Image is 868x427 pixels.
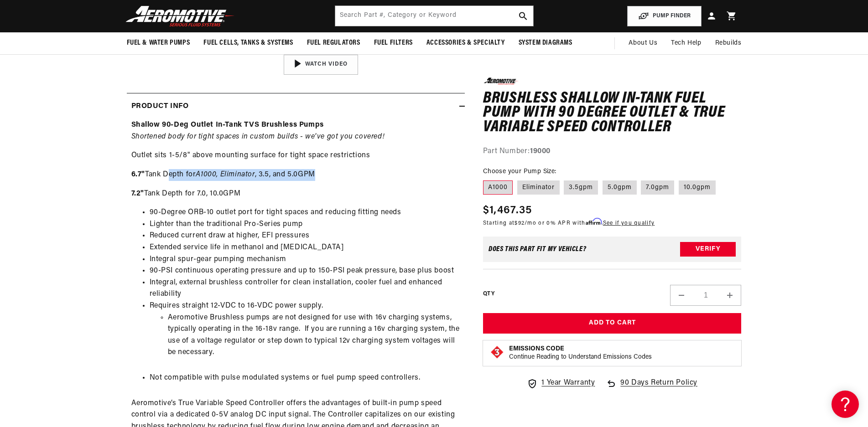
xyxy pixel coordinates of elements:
p: Continue Reading to Understand Emissions Codes [509,353,652,361]
label: 7.0gpm [641,180,674,195]
label: 5.0gpm [603,180,637,195]
h2: Product Info [131,101,189,113]
a: About Us [622,32,664,54]
span: 90 Days Return Policy [620,377,697,398]
span: Fuel Filters [374,38,413,48]
span: System Diagrams [519,38,572,48]
strong: 6.7" [131,171,145,178]
summary: Fuel Regulators [300,32,367,54]
span: Fuel Regulators [307,38,360,48]
img: Aeromotive [123,5,237,27]
span: Fuel Cells, Tanks & Systems [203,38,293,48]
p: Tank Depth for 7.0, 10.0GPM [131,188,460,200]
li: Integral, external brushless controller for clean installation, cooler fuel and enhanced reliability [150,277,460,300]
li: Not compatible with pulse modulated systems or fuel pump speed controllers. [150,372,460,384]
strong: 19000 [530,148,551,155]
div: Part Number: [483,146,742,158]
legend: Choose your Pump Size: [483,166,557,176]
li: Requires straight 12-VDC to 16-VDC power supply. [150,300,460,359]
span: $92 [515,221,525,226]
li: 90-PSI continuous operating pressure and up to 150-PSI peak pressure, base plus boost [150,265,460,277]
a: See if you qualify - Learn more about Affirm Financing (opens in modal) [603,221,655,226]
strong: 7.2" [131,190,144,197]
label: QTY [483,290,494,298]
a: 90 Days Return Policy [606,377,697,398]
p: Outlet sits 1-5/8" above mounting surface for tight space restrictions [131,150,460,162]
summary: Product Info [127,93,465,120]
button: Add to Cart [483,313,742,334]
div: Does This part fit My vehicle? [489,246,587,253]
summary: Accessories & Specialty [420,32,512,54]
summary: Tech Help [664,32,708,54]
em: A1000, Eliminator [196,171,255,178]
span: Tech Help [671,38,701,48]
strong: Shallow 90-Deg Outlet In-Tank TVS Brushless Pumps [131,121,324,129]
p: Tank Depth for , 3.5, and 5.0GPM [131,169,460,181]
label: A1000 [483,180,513,195]
li: Integral spur-gear pumping mechanism [150,254,460,266]
label: Eliminator [517,180,560,195]
button: Emissions CodeContinue Reading to Understand Emissions Codes [509,345,652,361]
summary: Fuel Cells, Tanks & Systems [197,32,300,54]
summary: Fuel & Water Pumps [120,32,197,54]
li: Extended service life in methanol and [MEDICAL_DATA] [150,242,460,254]
span: Accessories & Specialty [426,38,505,48]
summary: Rebuilds [708,32,748,54]
img: Emissions code [490,345,504,359]
button: PUMP FINDER [627,6,702,26]
span: Fuel & Water Pumps [127,38,190,48]
h1: Brushless Shallow In-Tank Fuel Pump with 90 Degree Outlet & True Variable Speed Controller [483,91,742,134]
em: Shortened body for tight spaces in custom builds - we've got you covered! [131,133,385,140]
p: Starting at /mo or 0% APR with . [483,219,655,227]
li: Reduced current draw at higher, EFI pressures [150,230,460,242]
label: 3.5gpm [564,180,598,195]
span: Aeromotive Brushless pumps are not designed for use with 16v charging systems, typically operatin... [168,314,460,356]
span: Rebuilds [715,38,742,48]
span: $1,467.35 [483,202,532,219]
label: 10.0gpm [679,180,716,195]
strong: Emissions Code [509,345,564,352]
button: search button [513,6,533,26]
li: 90-Degree ORB-10 outlet port for tight spaces and reducing fitting needs [150,207,460,219]
li: Lighter than the traditional Pro-Series pump [150,219,460,231]
summary: Fuel Filters [367,32,420,54]
span: About Us [629,40,657,46]
input: Search by Part Number, Category or Keyword [335,6,533,26]
span: Affirm [586,218,602,225]
span: 1 Year Warranty [541,377,595,389]
button: Verify [680,242,736,257]
a: 1 Year Warranty [527,377,595,389]
summary: System Diagrams [512,32,579,54]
